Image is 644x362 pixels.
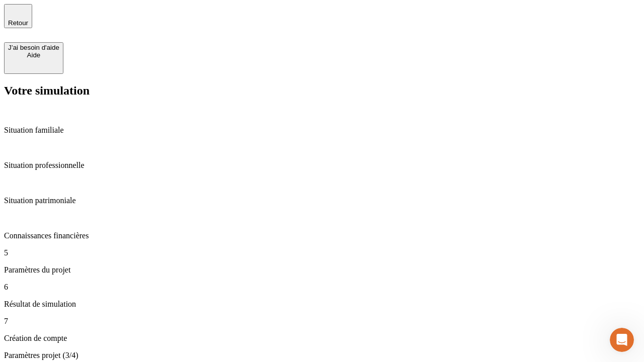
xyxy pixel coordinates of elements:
p: Situation professionnelle [4,161,640,170]
p: Résultat de simulation [4,300,640,309]
button: Retour [4,4,32,28]
div: J’ai besoin d'aide [8,44,59,51]
h2: Votre simulation [4,84,640,98]
p: Paramètres du projet [4,265,640,275]
div: Aide [8,51,59,59]
p: Connaissances financières [4,231,640,240]
iframe: Intercom live chat [610,328,634,352]
button: J’ai besoin d'aideAide [4,42,63,74]
p: 5 [4,248,640,257]
p: 7 [4,317,640,326]
p: 6 [4,283,640,292]
p: Situation patrimoniale [4,196,640,205]
p: Création de compte [4,334,640,343]
p: Situation familiale [4,126,640,135]
p: Paramètres projet (3/4) [4,351,640,360]
span: Retour [8,19,28,27]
